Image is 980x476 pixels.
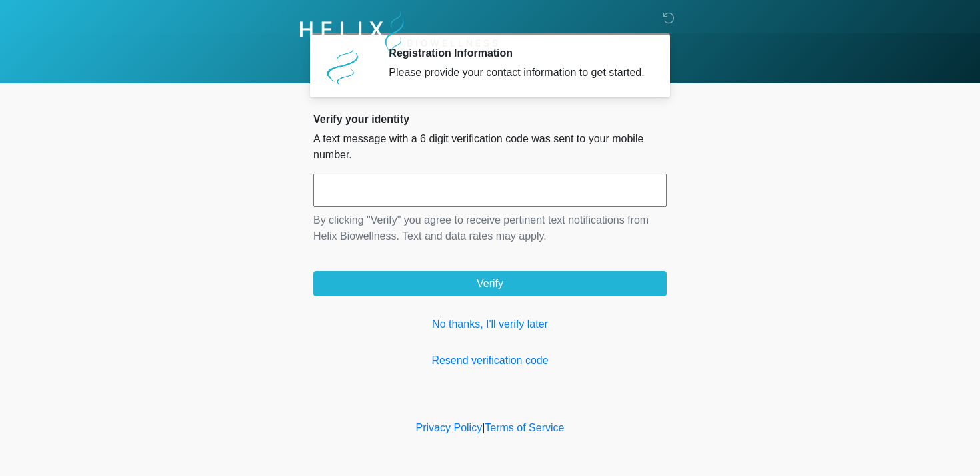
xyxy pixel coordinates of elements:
a: Resend verification code [313,352,667,369]
img: Helix Biowellness Logo [300,10,498,57]
h2: Verify your identity [313,113,667,126]
a: Privacy Policy [416,422,483,433]
p: By clicking "Verify" you agree to receive pertinent text notifications from Helix Biowellness. Te... [313,212,667,244]
p: A text message with a 6 digit verification code was sent to your mobile number. [313,131,667,163]
a: No thanks, I'll verify later [313,316,667,332]
a: Terms of Service [485,422,564,433]
a: | [482,422,485,433]
div: Please provide your contact information to get started. [389,65,647,81]
button: Verify [313,271,667,296]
